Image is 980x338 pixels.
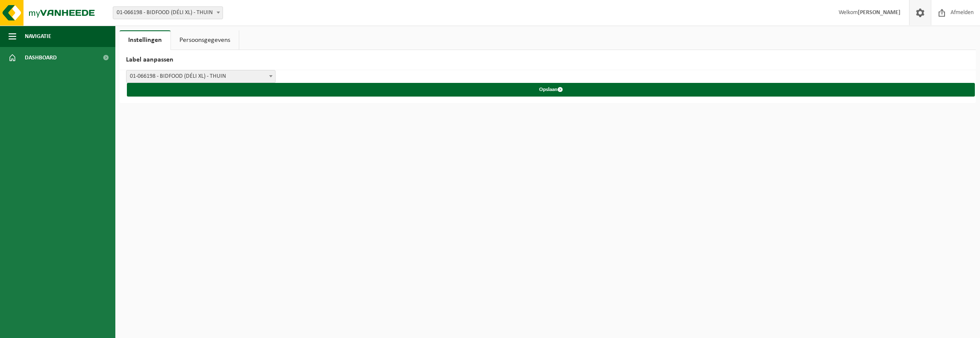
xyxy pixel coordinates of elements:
span: 01-066198 - BIDFOOD (DÉLI XL) - THUIN [113,7,223,19]
h2: Label aanpassen [120,50,976,70]
a: Persoonsgegevens [171,30,239,50]
strong: [PERSON_NAME] [858,9,901,16]
a: Instellingen [120,30,170,50]
span: 01-066198 - BIDFOOD (DÉLI XL) - THUIN [113,6,223,19]
span: Navigatie [25,26,51,47]
span: Dashboard [25,47,57,68]
span: 01-066198 - BIDFOOD (DÉLI XL) - THUIN [126,70,276,83]
button: Opslaan [127,83,975,97]
span: 01-066198 - BIDFOOD (DÉLI XL) - THUIN [126,71,275,82]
